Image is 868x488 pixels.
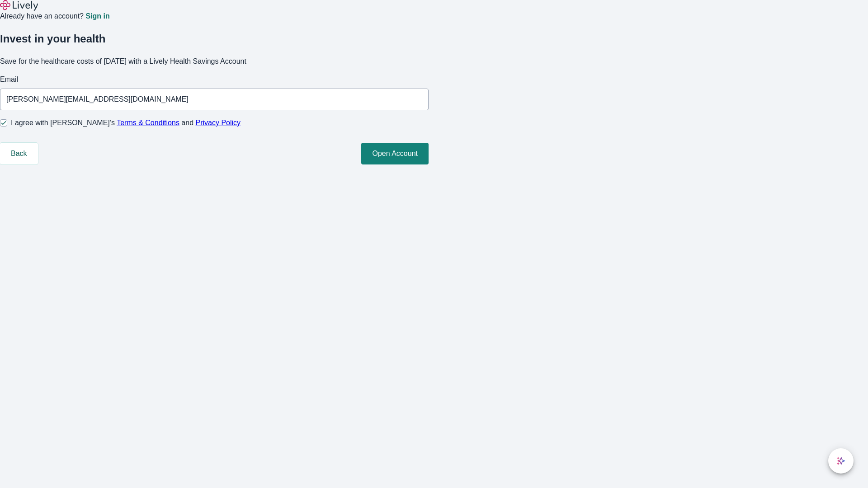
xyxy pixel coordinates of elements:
span: I agree with [PERSON_NAME]’s and [11,117,241,128]
svg: Lively AI Assistant [836,456,845,465]
a: Privacy Policy [196,119,241,127]
a: Terms & Conditions [117,119,179,127]
button: Open Account [361,143,429,164]
button: chat [828,448,854,474]
a: Sign in [85,13,109,20]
